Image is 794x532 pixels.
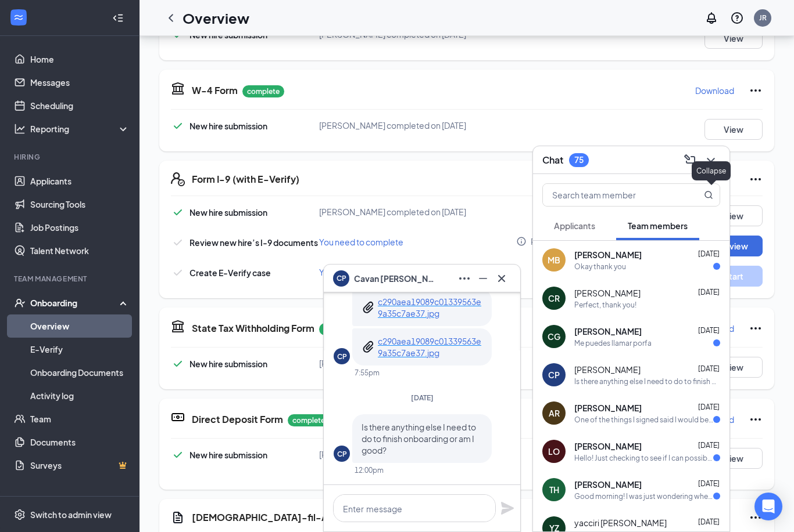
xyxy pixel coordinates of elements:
[749,84,763,97] svg: Ellipses
[171,266,185,280] svg: Checkmark
[171,205,185,219] svg: Checkmark
[704,357,763,378] button: View
[628,220,688,231] span: Team members
[337,449,347,459] div: CP
[30,454,130,477] a: SurveysCrown
[542,154,563,167] h3: Chat
[730,11,744,25] svg: QuestionInfo
[695,85,734,96] p: Download
[14,152,127,162] div: Hiring
[695,81,735,100] button: Download
[192,173,299,186] h5: Form I-9 (with E-Verify)
[319,449,466,459] span: [PERSON_NAME] completed on [DATE]
[14,274,127,284] div: Team Management
[704,28,763,49] button: View
[704,11,718,25] svg: Notifications
[516,236,527,247] svg: Info
[549,407,560,419] div: AR
[30,48,130,71] a: Home
[362,301,375,314] svg: Paperclip
[189,121,267,131] span: New hire submission
[14,123,26,135] svg: Analysis
[171,236,185,249] svg: Checkmark
[574,249,642,260] span: [PERSON_NAME]
[548,446,560,457] div: LO
[378,335,482,359] a: c290aea19089c01339563e9a35c7ae37.jpg
[692,161,731,180] div: Collapse
[189,450,267,460] span: New hire submission
[704,448,763,469] button: View
[749,321,763,335] svg: Ellipses
[378,296,482,319] a: c290aea19089c01339563e9a35c7ae37.jpg
[14,509,26,520] svg: Settings
[681,151,699,169] button: ComposeMessage
[574,453,713,463] div: Hello! Just checking to see if I can possibly hand them to you [DATE]?
[476,272,490,285] svg: Minimize
[574,491,713,501] div: Good morning! I was just wondering when I would get my uniform since I start [DATE]. Thank you!
[698,288,720,296] span: [DATE]
[749,511,763,524] svg: Ellipses
[30,216,130,239] a: Job Postings
[171,172,185,186] svg: FormI9EVerifyIcon
[189,207,267,218] span: New hire submission
[704,205,763,226] button: View
[319,358,466,368] span: [PERSON_NAME] completed on [DATE]
[30,297,120,309] div: Onboarding
[30,361,130,384] a: Onboarding Documents
[164,11,178,25] svg: ChevronLeft
[702,151,720,169] button: ChevronDown
[704,119,763,140] button: View
[30,169,130,193] a: Applicants
[548,369,560,381] div: CP
[495,272,509,285] svg: Cross
[683,153,697,167] svg: ComposeMessage
[531,236,640,247] span: Review on new hire's first day
[698,326,720,335] span: [DATE]
[242,85,284,97] p: complete
[754,493,782,520] div: Open Intercom Messenger
[13,12,24,23] svg: WorkstreamLogo
[30,509,112,520] div: Switch to admin view
[362,340,375,354] svg: Paperclip
[319,120,466,131] span: [PERSON_NAME] completed on [DATE]
[189,237,318,248] span: Review new hire’s I-9 documents
[698,249,720,258] span: [DATE]
[192,413,283,426] h5: Direct Deposit Form
[171,119,185,133] svg: Checkmark
[183,8,249,28] h1: Overview
[704,236,763,256] button: Review
[749,412,763,426] svg: Ellipses
[704,153,718,167] svg: ChevronDown
[698,479,720,488] span: [DATE]
[574,262,626,272] div: Okay thank you
[574,287,641,299] span: [PERSON_NAME]
[492,269,511,288] button: Cross
[554,220,595,231] span: Applicants
[704,266,763,287] button: Start
[759,13,767,23] div: JR
[574,517,667,529] span: yacciri [PERSON_NAME]
[355,465,384,475] div: 12:00pm
[192,322,314,335] h5: State Tax Withholding Form
[455,269,474,288] button: Ellipses
[543,184,681,206] input: Search team member
[189,359,267,369] span: New hire submission
[548,331,560,342] div: CG
[30,193,130,216] a: Sourcing Tools
[548,292,560,304] div: CR
[30,71,130,94] a: Messages
[192,511,377,524] h5: [DEMOGRAPHIC_DATA]-fil-A HR/Payroll
[171,319,185,333] svg: TaxGovernmentIcon
[354,272,435,285] span: Cavan [PERSON_NAME]
[189,267,271,278] span: Create E-Verify case
[171,357,185,371] svg: Checkmark
[500,501,514,515] svg: Plane
[574,440,642,452] span: [PERSON_NAME]
[704,190,713,200] svg: MagnifyingGlass
[171,81,185,95] svg: TaxGovernmentIcon
[171,410,185,424] svg: DirectDepositIcon
[355,368,380,378] div: 7:55pm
